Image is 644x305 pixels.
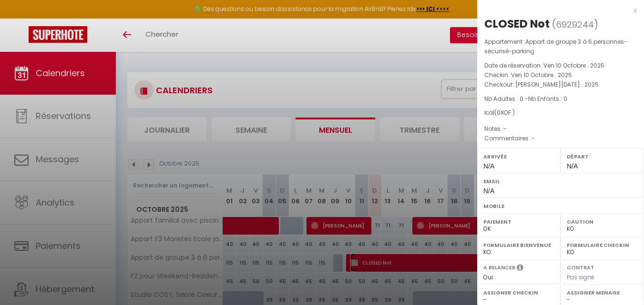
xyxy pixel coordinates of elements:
[483,162,494,170] span: N/A
[484,95,567,103] span: Nb Adultes : 0 -
[484,108,637,118] div: Ical
[567,273,594,281] span: Pas signé
[497,108,501,117] span: 0
[494,108,515,117] span: ( XOF )
[477,5,637,16] div: x
[517,264,523,274] i: Sélectionner OUI si vous souhaiter envoyer les séquences de messages post-checkout
[483,187,494,195] span: N/A
[484,80,637,89] p: Checkout :
[483,217,554,226] label: Paiement
[483,240,554,250] label: Formulaire Bienvenue
[543,61,604,69] span: Ven 10 Octobre . 2025
[567,162,578,170] span: N/A
[515,80,599,89] span: [PERSON_NAME][DATE] . 2025
[528,95,567,103] span: Nb Enfants : 0
[567,240,638,250] label: Formulaire Checkin
[484,70,637,80] p: Checkin :
[483,152,554,161] label: Arrivée
[484,61,637,70] p: Date de réservation :
[484,37,637,56] p: Appartement :
[484,38,627,55] span: Appart de groupe 3 à 6 personnes-sécurisé-parking
[483,288,554,297] label: Assigner Checkin
[483,201,638,211] label: Mobile
[484,134,637,143] p: Commentaires :
[532,134,535,142] span: -
[552,18,598,31] span: ( )
[483,177,638,186] label: Email
[484,124,637,134] p: Notes :
[567,264,594,270] label: Contrat
[503,125,507,133] span: -
[511,71,572,79] span: Ven 10 Octobre . 2025
[556,19,594,30] span: 6929244
[567,288,638,297] label: Assigner Menage
[567,217,638,226] label: Caution
[483,264,515,272] label: A relancer
[484,16,550,31] div: CLOSED Not
[567,152,638,161] label: Départ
